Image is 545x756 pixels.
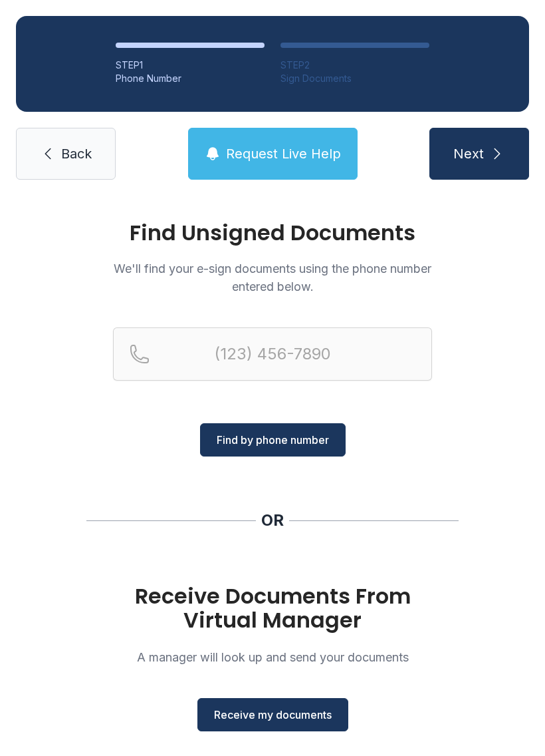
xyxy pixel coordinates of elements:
[61,144,92,163] span: Back
[280,72,429,85] div: Sign Documents
[113,648,432,666] p: A manager will look up and send your documents
[226,144,341,163] span: Request Live Help
[116,59,265,72] div: STEP 1
[214,707,332,723] span: Receive my documents
[113,222,432,244] h1: Find Unsigned Documents
[116,72,265,85] div: Phone Number
[113,584,432,632] h1: Receive Documents From Virtual Manager
[453,144,484,163] span: Next
[113,260,432,295] p: We'll find your e-sign documents using the phone number entered below.
[217,432,329,448] span: Find by phone number
[261,510,284,531] div: OR
[280,59,429,72] div: STEP 2
[113,327,432,381] input: Reservation phone number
